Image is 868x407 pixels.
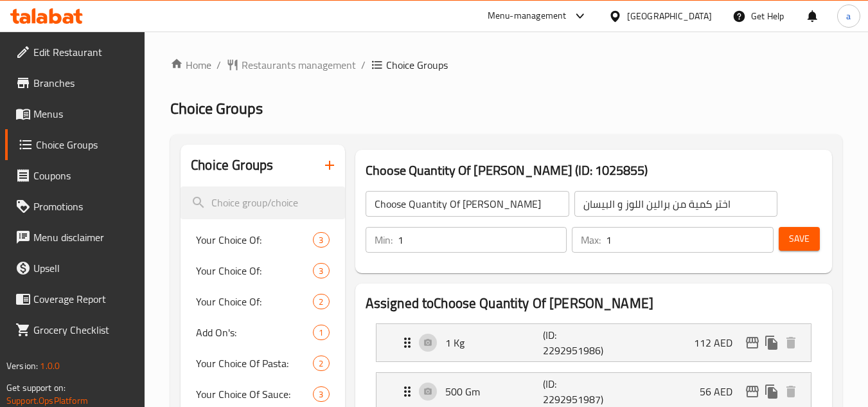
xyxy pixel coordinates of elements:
[6,357,38,374] span: Version:
[196,386,313,402] span: Your Choice Of Sauce:
[543,376,608,407] p: (ID: 2292951987)
[313,356,329,371] div: Choices
[313,386,329,402] div: Choices
[5,191,145,222] a: Promotions
[781,382,801,401] button: delete
[314,234,328,246] span: 3
[33,44,135,60] span: Edit Restaurant
[33,199,135,214] span: Promotions
[314,357,328,370] span: 2
[5,284,145,314] a: Coverage Report
[779,227,820,251] button: Save
[743,382,762,401] button: edit
[33,230,135,245] span: Menu disclaimer
[488,8,567,24] div: Menu-management
[376,324,811,361] div: Expand
[196,325,313,340] span: Add On's:
[170,57,842,73] nav: breadcrumb
[781,333,801,352] button: delete
[361,57,366,73] li: /
[196,232,313,248] span: Your Choice Of:
[181,255,344,286] div: Your Choice Of:3
[5,160,145,191] a: Coupons
[33,260,135,276] span: Upsell
[33,322,135,338] span: Grocery Checklist
[33,106,135,122] span: Menus
[762,333,781,352] button: duplicate
[40,357,60,374] span: 1.0.0
[170,57,211,73] a: Home
[5,253,145,284] a: Upsell
[386,57,448,73] span: Choice Groups
[445,335,544,350] p: 1 Kg
[313,263,329,278] div: Choices
[366,160,822,181] h3: Choose Quantity Of [PERSON_NAME] (ID: 1025855)
[5,222,145,253] a: Menu disclaimer
[196,356,313,371] span: Your Choice Of Pasta:
[314,265,328,277] span: 3
[196,294,313,309] span: Your Choice Of:
[5,314,145,345] a: Grocery Checklist
[314,296,328,308] span: 2
[181,317,344,348] div: Add On's:1
[375,232,393,248] p: Min:
[627,9,712,23] div: [GEOGRAPHIC_DATA]
[217,57,221,73] li: /
[5,68,145,98] a: Branches
[170,94,263,123] span: Choice Groups
[33,168,135,183] span: Coupons
[242,57,356,73] span: Restaurants management
[181,286,344,317] div: Your Choice Of:2
[445,384,544,399] p: 500 Gm
[700,384,743,399] p: 56 AED
[313,294,329,309] div: Choices
[6,379,66,396] span: Get support on:
[191,156,273,175] h2: Choice Groups
[762,382,781,401] button: duplicate
[181,224,344,255] div: Your Choice Of:3
[181,186,344,219] input: search
[846,9,851,23] span: a
[366,294,822,313] h2: Assigned to Choose Quantity Of [PERSON_NAME]
[543,327,608,358] p: (ID: 2292951986)
[33,291,135,307] span: Coverage Report
[5,98,145,129] a: Menus
[313,325,329,340] div: Choices
[196,263,313,278] span: Your Choice Of:
[5,129,145,160] a: Choice Groups
[694,335,743,350] p: 112 AED
[314,327,328,339] span: 1
[226,57,356,73] a: Restaurants management
[314,388,328,401] span: 3
[581,232,601,248] p: Max:
[366,318,822,367] li: Expand
[181,348,344,379] div: Your Choice Of Pasta:2
[5,37,145,68] a: Edit Restaurant
[789,231,810,247] span: Save
[743,333,762,352] button: edit
[33,75,135,91] span: Branches
[313,232,329,248] div: Choices
[36,137,135,152] span: Choice Groups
